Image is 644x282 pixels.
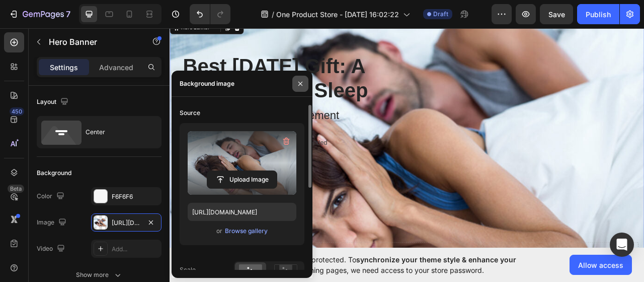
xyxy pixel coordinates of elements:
[180,108,200,118] div: Source
[578,260,623,270] span: Allow access
[10,107,24,116] div: 450
[207,171,277,189] button: Upload Image
[276,9,399,20] span: One Product Store - [DATE] 16:02:22
[37,95,70,109] div: Layout
[180,79,234,88] div: Background image
[99,62,133,73] p: Advanced
[570,255,632,275] button: Allow access
[216,225,222,237] span: or
[234,255,516,274] span: synchronize your theme style & enhance your experience
[577,4,619,24] button: Publish
[50,62,78,73] p: Settings
[37,242,67,256] div: Video
[180,265,196,274] div: Scale
[53,226,116,242] div: GET IT NOW
[76,270,123,280] div: Show more
[37,216,68,230] div: Image
[112,192,159,201] div: F6F6F6
[190,4,230,24] div: Undo/Redo
[540,4,573,24] button: Save
[433,10,448,19] span: Draft
[170,25,644,252] iframe: Design area
[224,226,268,236] button: Browse gallery
[586,9,611,20] div: Publish
[272,9,274,20] span: /
[16,218,153,249] a: GET IT NOW
[37,190,66,203] div: Color
[8,185,24,193] div: Beta
[610,233,634,257] div: Open Intercom Messenger
[37,168,71,178] div: Background
[4,4,75,24] button: 7
[225,227,268,236] div: Browse gallery
[112,245,159,254] div: Add...
[548,10,565,19] span: Save
[86,121,147,144] div: Center
[49,36,134,48] p: Hero Banner
[234,254,555,275] span: Your page is password protected. To when designing pages, we need access to your store password.
[188,203,296,221] input: https://example.com/image.jpg
[112,218,141,228] div: [URL][DOMAIN_NAME]
[66,8,70,20] p: 7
